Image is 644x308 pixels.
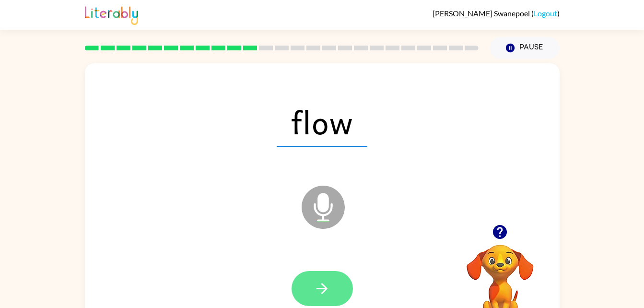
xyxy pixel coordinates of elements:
[277,97,367,147] span: flow
[534,9,557,18] a: Logout
[490,37,560,59] button: Pause
[433,9,531,18] span: [PERSON_NAME] Swanepoel
[85,4,138,25] img: Literably
[433,9,560,18] div: ( )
